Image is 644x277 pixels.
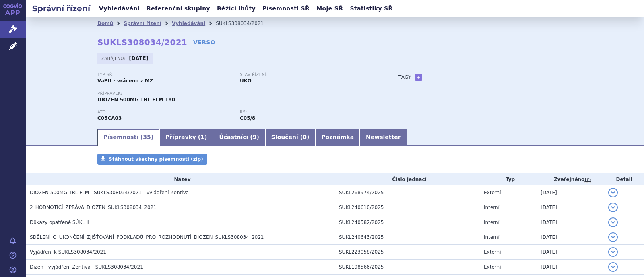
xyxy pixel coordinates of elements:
[335,260,480,275] td: SUKL198566/2025
[265,129,315,146] a: Sloučení (0)
[30,264,143,270] span: Dizen - vyjádření Zentiva - SUKLS308034/2021
[608,247,618,257] button: detail
[608,232,618,242] button: detail
[30,205,157,210] span: 2_HODNOTÍCÍ_ZPRÁVA_DIOZEN_SUKLS308034_2021
[398,72,411,82] h3: Tagy
[240,72,374,77] p: Stav řízení:
[200,134,204,140] span: 1
[347,3,395,14] a: Statistiky SŘ
[193,38,215,46] a: VERSO
[484,205,500,210] span: Interní
[144,3,213,14] a: Referenční skupiny
[97,154,207,165] a: Stáhnout všechny písemnosti (zip)
[143,134,151,140] span: 35
[415,74,422,81] a: +
[30,234,264,240] span: SDĚLENÍ_O_UKONČENÍ_ZJIŠŤOVÁNÍ_PODKLADŮ_PRO_ROZHODNUTÍ_DIOZEN_SUKLS308034_2021
[260,3,312,14] a: Písemnosti SŘ
[335,173,480,185] th: Číslo jednací
[335,215,480,230] td: SUKL240582/2025
[303,134,307,140] span: 0
[30,190,189,195] span: DIOZEN 500MG TBL FLM - SUKLS308034/2021 - vyjádření Zentiva
[240,78,252,84] strong: UKO
[608,217,618,227] button: detail
[101,55,127,62] span: Zahájeno:
[315,129,360,146] a: Poznámka
[97,115,122,121] strong: DIOSMIN
[97,78,153,84] strong: VaPÚ - vráceno z MZ
[97,110,232,115] p: ATC:
[537,185,604,200] td: [DATE]
[608,262,618,272] button: detail
[335,230,480,245] td: SUKL240643/2025
[109,156,203,162] span: Stáhnout všechny písemnosti (zip)
[537,200,604,215] td: [DATE]
[129,55,149,61] strong: [DATE]
[26,173,335,185] th: Název
[215,3,258,14] a: Běžící lhůty
[159,129,213,146] a: Přípravky (1)
[480,173,537,185] th: Typ
[253,134,257,140] span: 9
[97,3,142,14] a: Vyhledávání
[240,110,374,115] p: RS:
[216,17,274,29] li: SUKLS308034/2021
[484,264,501,270] span: Externí
[537,173,604,185] th: Zveřejněno
[97,129,159,146] a: Písemnosti (35)
[484,190,501,195] span: Externí
[484,249,501,255] span: Externí
[97,72,232,77] p: Typ SŘ:
[608,203,618,212] button: detail
[537,245,604,260] td: [DATE]
[604,173,644,185] th: Detail
[97,37,187,47] strong: SUKLS308034/2021
[97,97,175,103] span: DIOZEN 500MG TBL FLM 180
[360,129,407,146] a: Newsletter
[97,91,382,96] p: Přípravek:
[240,115,255,121] strong: léčivé látky používané u chronické žilní nemoci – bioflavonoidy
[314,3,345,14] a: Moje SŘ
[335,200,480,215] td: SUKL240610/2025
[537,260,604,275] td: [DATE]
[537,230,604,245] td: [DATE]
[484,234,500,240] span: Interní
[584,177,591,183] abbr: (?)
[335,245,480,260] td: SUKL223058/2025
[30,220,89,225] span: Důkazy opatřené SÚKL II
[608,188,618,197] button: detail
[213,129,265,146] a: Účastníci (9)
[124,21,161,26] a: Správní řízení
[26,3,97,14] h2: Správní řízení
[335,185,480,200] td: SUKL268974/2025
[172,21,205,26] a: Vyhledávání
[97,21,113,26] a: Domů
[30,249,106,255] span: Vyjádření k SUKLS308034/2021
[537,215,604,230] td: [DATE]
[484,220,500,225] span: Interní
